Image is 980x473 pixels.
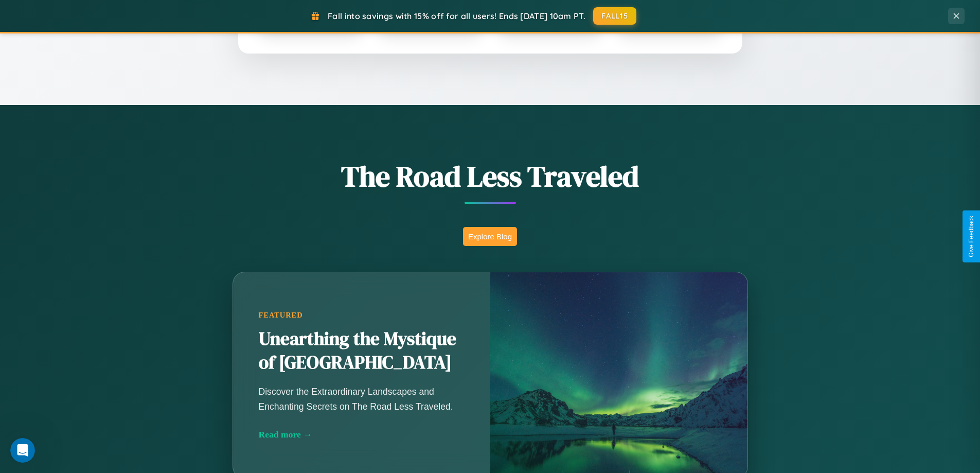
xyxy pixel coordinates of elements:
div: Read more → [259,429,465,440]
button: FALL15 [593,7,636,25]
h2: Unearthing the Mystique of [GEOGRAPHIC_DATA] [259,327,465,375]
h1: The Road Less Traveled [182,156,799,196]
button: Explore Blog [463,227,517,246]
div: Give Feedback [968,216,975,257]
div: Featured [259,311,465,320]
p: Discover the Extraordinary Landscapes and Enchanting Secrets on The Road Less Traveled. [259,384,465,413]
iframe: Intercom live chat [10,438,35,463]
span: Fall into savings with 15% off for all users! Ends [DATE] 10am PT. [328,11,585,21]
